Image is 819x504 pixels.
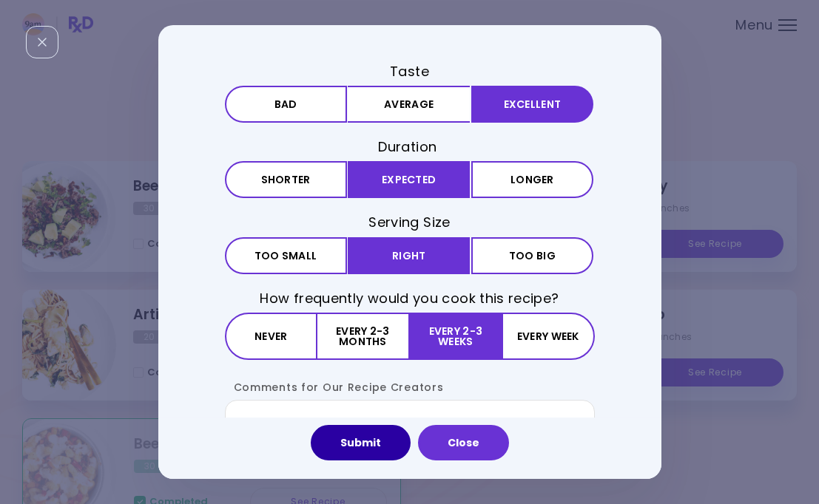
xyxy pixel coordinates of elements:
button: Submit [311,425,411,460]
span: Too small [255,251,317,261]
button: Shorter [225,162,347,199]
button: Never [225,313,317,360]
button: Right [348,237,470,274]
button: Too small [225,237,347,274]
h3: Taste [225,62,595,81]
button: Every 2-3 weeks [410,313,502,360]
span: Too big [509,251,556,261]
button: Excellent [471,86,593,123]
button: Too big [471,237,593,274]
label: Comments for Our Recipe Creators [225,380,444,395]
button: Bad [225,86,347,123]
h3: How frequently would you cook this recipe? [225,289,595,307]
button: Every week [502,313,594,360]
h3: Serving Size [225,214,595,232]
button: Longer [471,162,593,199]
button: Expected [348,162,470,199]
h3: Duration [225,137,595,156]
div: Close [26,26,58,58]
button: Close [418,425,509,460]
button: Every 2-3 months [317,313,410,360]
button: Average [348,86,470,123]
